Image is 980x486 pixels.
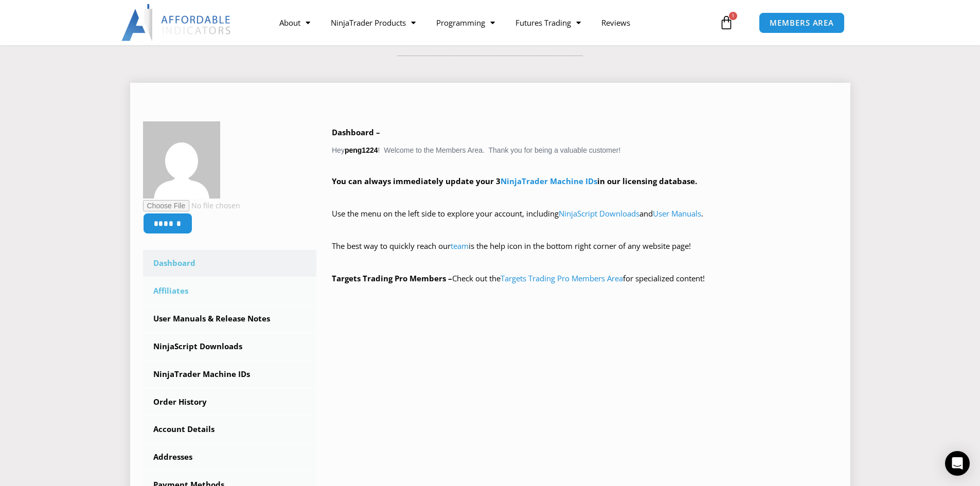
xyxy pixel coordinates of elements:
[143,444,317,471] a: Addresses
[332,273,452,283] strong: Targets Trading Pro Members –
[945,451,970,476] div: Open Intercom Messenger
[269,11,717,34] nav: Menu
[653,208,701,219] a: User Manuals
[143,389,317,416] a: Order History
[143,333,317,360] a: NinjaScript Downloads
[121,4,232,41] img: LogoAI | Affordable Indicators – NinjaTrader
[320,11,426,34] a: NinjaTrader Products
[332,272,838,286] p: Check out the for specialized content!
[332,207,838,236] p: Use the menu on the left side to explore your account, including and .
[559,208,639,219] a: NinjaScript Downloads
[143,305,317,332] a: User Manuals & Release Notes
[143,278,317,304] a: Affiliates
[451,241,469,251] a: team
[729,12,737,20] span: 1
[591,11,640,34] a: Reviews
[143,121,220,199] img: c940fdae24e5666c4ee63bd7929ef475f4ad0cd573fe31f3a3a12997549a6b21
[332,239,838,268] p: The best way to quickly reach our is the help icon in the bottom right corner of any website page!
[269,11,320,34] a: About
[332,125,838,286] div: Hey ! Welcome to the Members Area. Thank you for being a valuable customer!
[505,11,591,34] a: Futures Trading
[704,8,749,38] a: 1
[770,19,834,27] span: MEMBERS AREA
[426,11,505,34] a: Programming
[759,12,845,33] a: MEMBERS AREA
[332,127,380,137] b: Dashboard –
[332,176,697,186] strong: You can always immediately update your 3 in our licensing database.
[143,361,317,388] a: NinjaTrader Machine IDs
[143,416,317,443] a: Account Details
[501,273,623,283] a: Targets Trading Pro Members Area
[345,146,378,154] strong: peng1224
[143,250,317,277] a: Dashboard
[501,176,597,186] a: NinjaTrader Machine IDs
